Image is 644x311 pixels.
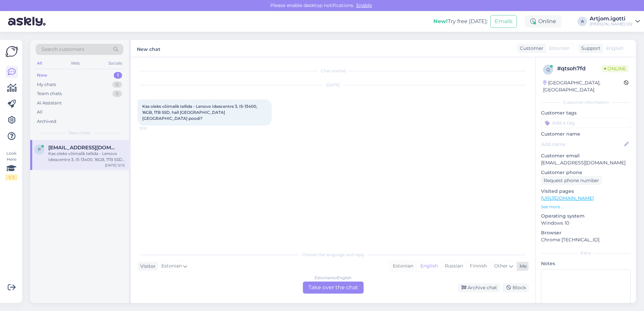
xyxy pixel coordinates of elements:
div: All [36,59,43,68]
a: [URL][DOMAIN_NAME] [541,195,594,201]
span: English [606,45,624,52]
span: Search customers [42,46,84,53]
p: Customer phone [541,169,631,176]
div: Visitor [138,263,156,270]
p: Customer email [541,152,631,159]
p: Chrome [TECHNICAL_ID] [541,236,631,243]
span: Online [601,65,629,72]
input: Add name [541,141,623,148]
div: Estonian [389,261,417,271]
p: Customer tags [541,109,631,116]
div: 1 / 3 [5,174,17,180]
span: Enable [354,2,374,8]
div: [PERSON_NAME] OÜ [590,21,633,27]
input: Add a tag [541,118,631,128]
div: Online [525,15,561,27]
div: [DATE] [138,82,529,88]
div: # qtsoh7fd [557,65,601,73]
div: Artjom.igotti [590,16,633,21]
div: Request phone number [541,176,602,185]
div: Russian [441,261,466,271]
div: Socials [107,59,123,68]
div: Look Here [5,150,17,180]
p: Windows 10 [541,220,631,227]
button: Emails [490,15,517,28]
div: Extra [541,250,631,256]
div: Support [579,45,600,52]
div: All [37,109,43,115]
div: Me [517,263,527,270]
p: Browser [541,229,631,236]
b: New! [433,18,448,24]
div: Chat started [138,68,529,74]
div: [DATE] 12:12 [105,163,125,168]
div: Archived [37,118,56,125]
span: Kas oleks võimalik tellida - Lenovo Ideacentre 3, I5-13400, 16GB, 1TB SSD, hall [GEOGRAPHIC_DATA]... [142,104,258,121]
span: New chats [69,130,90,136]
div: [GEOGRAPHIC_DATA], [GEOGRAPHIC_DATA] [543,79,624,93]
label: New chat [137,44,160,53]
div: Try free [DATE]: [433,17,488,25]
div: A [578,17,587,26]
img: Askly Logo [5,45,18,58]
div: My chats [37,81,56,88]
div: English [417,261,441,271]
p: Customer name [541,131,631,138]
div: Web [69,59,81,68]
div: Take over the chat [303,282,364,294]
div: Estonian to English [315,275,352,281]
p: See more ... [541,204,631,210]
span: pirje.hutt@gmail.com [48,145,118,151]
span: q [546,67,550,72]
div: 0 [112,90,122,97]
p: Operating system [541,213,631,220]
span: Estonian [161,262,182,270]
div: New [37,72,47,79]
div: AI Assistant [37,100,62,106]
div: Customer [517,45,543,52]
div: Kas oleks võimalik tellida - Lenovo Ideacentre 3, I5-13400, 16GB, 1TB SSD, hall [GEOGRAPHIC_DATA]... [48,151,125,163]
p: Visited pages [541,188,631,195]
div: 0 [112,81,122,88]
a: Artjom.igotti[PERSON_NAME] OÜ [590,16,640,27]
div: 1 [114,72,122,79]
p: [EMAIL_ADDRESS][DOMAIN_NAME] [541,159,631,166]
p: Notes [541,260,631,267]
span: p [38,147,41,152]
span: Estonian [549,45,570,52]
div: Finnish [466,261,490,271]
span: Other [494,263,508,269]
span: 12:12 [140,126,165,131]
div: Choose the language and reply [138,252,529,258]
div: Archive chat [458,283,500,292]
div: Customer information [541,99,631,105]
div: Team chats [37,90,62,97]
div: Block [502,283,529,292]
